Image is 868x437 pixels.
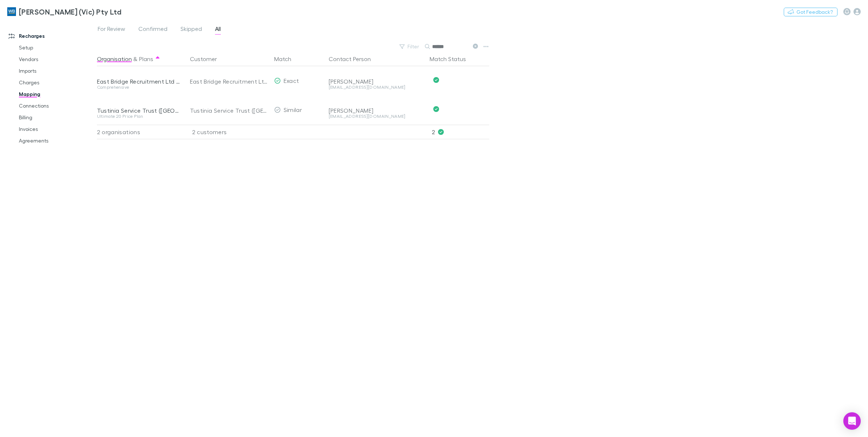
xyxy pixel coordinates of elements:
a: Mapping [12,88,102,100]
div: 2 customers [184,125,271,139]
p: 2 [432,125,489,139]
h3: [PERSON_NAME] (Vic) Pty Ltd [19,7,121,16]
button: Customer [190,52,226,66]
a: Imports [12,65,102,77]
div: Ultimate 20 Price Plan [97,114,181,119]
a: [PERSON_NAME] (Vic) Pty Ltd [3,3,126,20]
button: Match Status [430,52,475,66]
span: All [215,25,221,35]
span: For Review [98,25,125,35]
button: Plans [139,52,153,66]
div: 2 organisations [97,125,184,139]
button: Match [274,52,300,66]
svg: Confirmed [433,106,439,112]
a: Invoices [12,123,102,135]
div: Tustinia Service Trust ([GEOGRAPHIC_DATA]) [190,96,268,125]
div: Tustinia Service Trust ([GEOGRAPHIC_DATA]) [97,107,181,114]
div: [EMAIL_ADDRESS][DOMAIN_NAME] [329,85,424,89]
span: Similar [284,106,302,113]
a: Recharges [1,30,102,42]
div: [EMAIL_ADDRESS][DOMAIN_NAME] [329,114,424,119]
button: Got Feedback? [784,8,837,16]
div: Comprehensive [97,85,181,89]
a: Agreements [12,135,102,147]
svg: Confirmed [433,77,439,83]
div: & [97,52,181,66]
div: [PERSON_NAME] [329,78,424,85]
div: Open Intercom Messenger [843,412,861,430]
a: Billing [12,112,102,123]
div: East Bridge Recruitment Ltd ([GEOGRAPHIC_DATA]) [190,67,268,96]
span: Confirmed [138,25,167,35]
a: Connections [12,100,102,112]
div: [PERSON_NAME] [329,107,424,114]
button: Organisation [97,52,132,66]
button: Filter [396,42,423,51]
a: Setup [12,42,102,53]
span: Skipped [181,25,202,35]
div: East Bridge Recruitment Ltd ([GEOGRAPHIC_DATA]) [97,78,181,85]
span: Exact [284,77,299,84]
button: Contact Person [329,52,380,66]
a: Vendors [12,53,102,65]
img: William Buck (Vic) Pty Ltd's Logo [7,7,16,16]
a: Charges [12,77,102,88]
